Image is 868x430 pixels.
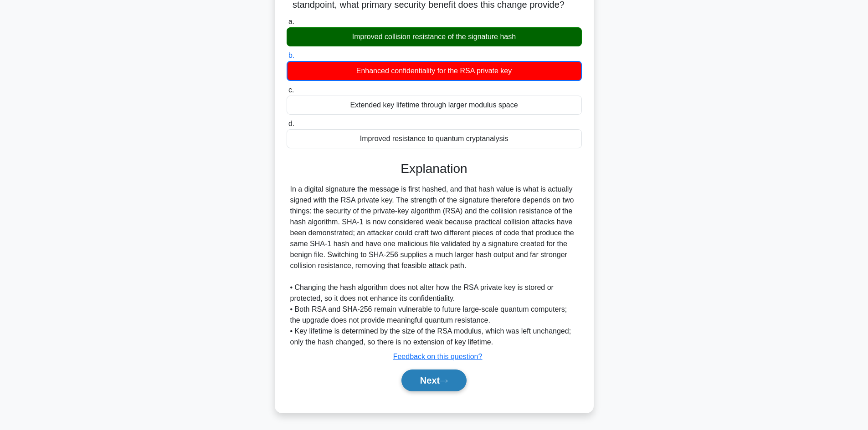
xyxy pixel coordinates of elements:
[287,27,582,46] div: Improved collision resistance of the signature hash
[287,129,582,148] div: Improved resistance to quantum cryptanalysis
[288,18,294,25] span: a.
[292,161,576,177] h3: Explanation
[288,51,294,59] span: b.
[290,184,578,348] div: In a digital signature the message is first hashed, and that hash value is what is actually signe...
[288,120,294,127] span: d.
[287,96,582,115] div: Extended key lifetime through larger modulus space
[393,353,483,360] a: Feedback on this question?
[287,61,582,81] div: Enhanced confidentiality for the RSA private key
[288,86,294,94] span: c.
[401,369,467,391] button: Next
